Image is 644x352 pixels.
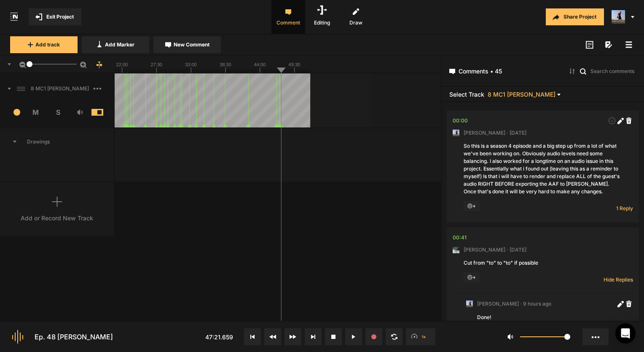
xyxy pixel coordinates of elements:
[35,41,60,49] span: Add track
[220,62,231,67] text: 38:30
[546,8,604,25] button: Share Project
[615,323,636,344] div: Open Intercom Messenger
[464,129,526,137] span: [PERSON_NAME] · [DATE]
[464,246,526,254] span: [PERSON_NAME] · [DATE]
[477,300,551,308] span: [PERSON_NAME] · 9 hours ago
[289,62,301,67] text: 49:30
[153,36,221,53] button: New Comment
[442,56,644,87] header: Comments • 45
[453,233,467,242] div: 00:41.436
[185,62,197,67] text: 33:00
[453,116,468,125] div: 00:00.000
[453,130,459,136] img: ACg8ocJ5zrP0c3SJl5dKscm-Goe6koz8A9fWD7dpguHuX8DX5VIxymM=s96-c
[464,272,480,282] span: +
[466,301,473,307] img: ACg8ocJ5zrP0c3SJl5dKscm-Goe6koz8A9fWD7dpguHuX8DX5VIxymM=s96-c
[205,333,233,341] span: 47:21.659
[27,85,94,92] span: 8 MC1 [PERSON_NAME]
[150,62,162,67] text: 27:30
[590,67,636,75] input: Search comments
[488,91,555,97] span: 8 MC1 [PERSON_NAME]
[25,107,47,117] span: M
[254,62,266,67] text: 44:00
[464,142,622,195] div: So this is a season 4 episode and a big step up from a lot of what we've been working on. Obvious...
[116,62,128,67] text: 22:00
[477,314,622,321] div: Done!
[10,36,78,53] button: Add track
[29,8,81,25] button: Exit Project
[82,36,149,53] button: Add Marker
[616,205,633,212] span: 1 Reply
[21,214,93,222] div: Add or Record New Track
[174,41,209,49] span: New Comment
[46,13,74,21] span: Exit Project
[406,328,435,345] button: 1x
[35,332,113,342] div: Ep. 48 [PERSON_NAME]
[612,10,625,24] img: ACg8ocJ5zrP0c3SJl5dKscm-Goe6koz8A9fWD7dpguHuX8DX5VIxymM=s96-c
[47,107,69,117] span: S
[442,87,644,102] header: Select Track
[464,201,480,211] span: +
[464,259,622,267] div: Cut from "to" to "to" if possible
[453,246,459,253] img: ACg8ocLxXzHjWyafR7sVkIfmxRufCxqaSAR27SDjuE-ggbMy1qqdgD8=s96-c
[105,41,134,49] span: Add Marker
[604,276,633,283] span: Hide Replies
